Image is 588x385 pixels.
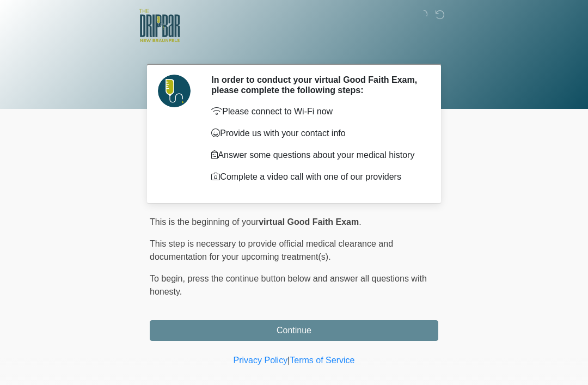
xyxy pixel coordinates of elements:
p: Answer some questions about your medical history [211,149,422,162]
span: To begin, [150,274,187,283]
button: Continue [150,320,438,341]
a: Privacy Policy [234,356,288,365]
a: | [287,356,290,365]
p: Complete a video call with one of our providers [211,170,422,184]
p: Please connect to Wi-Fi now [211,105,422,118]
span: This step is necessary to provide official medical clearance and documentation for your upcoming ... [150,239,393,261]
img: Agent Avatar [158,75,191,107]
h2: In order to conduct your virtual Good Faith Exam, please complete the following steps: [211,75,422,95]
span: press the continue button below and answer all questions with honesty. [150,274,427,296]
span: This is the beginning of your [150,217,259,227]
a: Terms of Service [290,356,354,365]
strong: virtual Good Faith Exam [259,217,359,227]
span: . [359,217,361,227]
img: The DRIPBaR - New Braunfels Logo [139,8,180,44]
p: Provide us with your contact info [211,127,422,140]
